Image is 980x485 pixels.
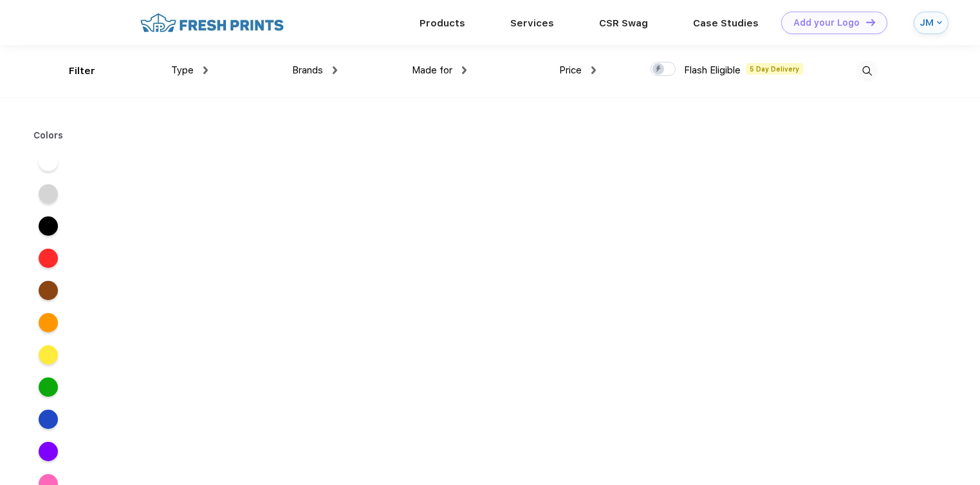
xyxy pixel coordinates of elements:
[420,17,465,29] a: Products
[171,64,194,76] span: Type
[462,66,467,74] img: dropdown.png
[559,64,582,76] span: Price
[866,19,875,26] img: DT
[292,64,323,76] span: Brands
[333,66,337,74] img: dropdown.png
[203,66,208,74] img: dropdown.png
[69,64,95,79] div: Filter
[793,17,860,28] div: Add your Logo
[856,61,878,82] img: desktop_search.svg
[136,12,288,34] img: fo%20logo%202.webp
[412,64,452,76] span: Made for
[920,17,934,28] div: JM
[937,20,942,25] img: arrow_down_blue.svg
[684,64,741,76] span: Flash Eligible
[746,63,803,75] span: 5 Day Delivery
[24,129,73,142] div: Colors
[591,66,596,74] img: dropdown.png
